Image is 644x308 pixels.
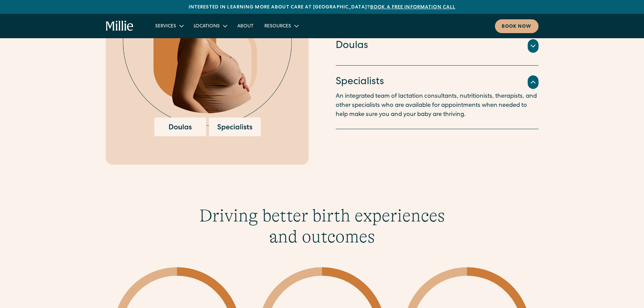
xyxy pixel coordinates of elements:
[194,23,220,30] div: Locations
[259,20,303,31] div: Resources
[155,23,176,30] div: Services
[370,5,455,10] a: Book a free information call
[264,23,291,30] div: Resources
[232,20,259,31] a: About
[192,205,452,247] h3: Driving better birth experiences and outcomes
[336,92,539,119] p: An integrated team of lactation consultants, nutritionists, therapists, and other specialists who...
[495,19,539,33] a: Book now
[336,75,384,89] h4: Specialists
[188,20,232,31] div: Locations
[502,23,532,30] div: Book now
[336,39,368,53] h4: Doulas
[150,20,188,31] div: Services
[106,21,134,31] a: home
